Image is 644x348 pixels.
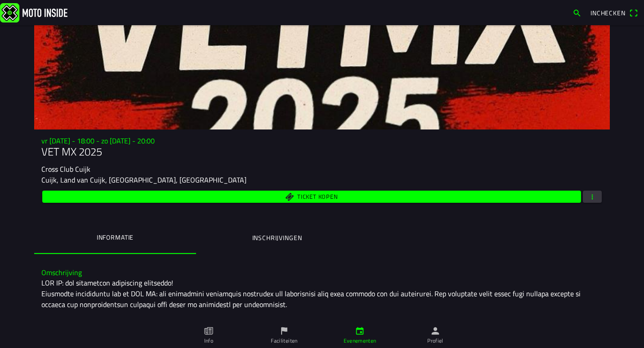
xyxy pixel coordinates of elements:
[430,326,440,336] ion-icon: person
[204,337,213,345] ion-label: Info
[279,326,289,336] ion-icon: flag
[590,8,626,18] span: Inchecken
[41,145,603,158] h1: VET MX 2025
[586,5,642,20] a: Incheckenqr scanner
[41,268,603,277] h3: Omschrijving
[355,326,365,336] ion-icon: calendar
[344,337,376,345] ion-label: Evenementen
[252,233,302,243] ion-label: Inschrijvingen
[271,337,297,345] ion-label: Faciliteiten
[568,5,586,20] a: search
[427,337,443,345] ion-label: Profiel
[204,326,214,336] ion-icon: paper
[297,194,338,200] span: Ticket kopen
[41,174,246,185] ion-text: Cuijk, Land van Cuijk, [GEOGRAPHIC_DATA], [GEOGRAPHIC_DATA]
[97,232,134,242] ion-label: Informatie
[41,164,90,174] ion-text: Cross Club Cuijk
[41,137,603,145] h3: vr [DATE] - 18:00 - zo [DATE] - 20:00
